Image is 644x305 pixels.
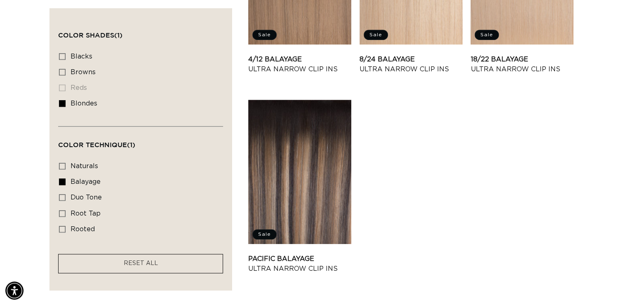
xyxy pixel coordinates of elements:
a: 8/24 Balayage Ultra Narrow Clip Ins [360,54,463,74]
summary: Color Technique (1 selected) [58,127,223,156]
span: (1) [127,141,135,148]
span: rooted [71,226,95,232]
span: (1) [114,31,122,39]
a: 18/22 Balayage Ultra Narrow Clip Ins [470,54,573,74]
summary: Color Shades (1 selected) [58,17,223,47]
span: RESET ALL [124,260,158,266]
span: blacks [71,53,92,60]
span: naturals [71,163,98,169]
a: Pacific Balayage Ultra Narrow Clip Ins [248,254,351,274]
span: balayage [71,178,101,185]
span: root tap [71,210,101,217]
span: duo tone [71,194,102,201]
span: browns [71,69,96,75]
a: RESET ALL [124,258,158,269]
span: blondes [71,100,97,107]
a: 4/12 Balayage Ultra Narrow Clip Ins [248,54,351,74]
span: Color Shades [58,31,122,39]
iframe: Chat Widget [603,265,644,305]
div: Accessibility Menu [5,282,24,300]
span: Color Technique [58,141,135,148]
